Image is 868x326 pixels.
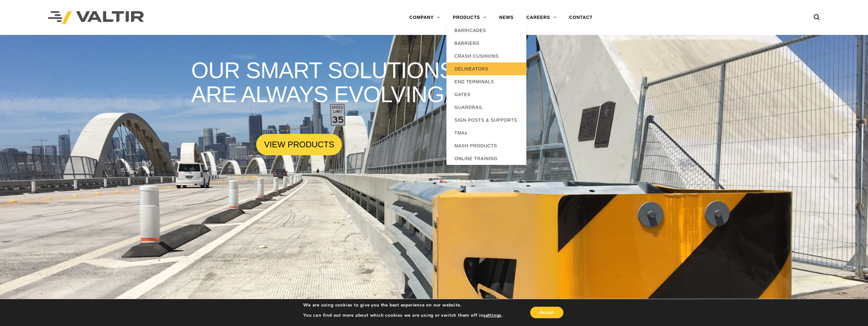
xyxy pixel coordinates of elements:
a: DELINEATORS [446,62,526,75]
a: ONLINE TRAINING [446,152,526,165]
a: END TERMINALS [446,75,526,88]
img: Valtir [48,11,144,24]
a: SIGN POSTS & SUPPORTS [446,114,526,126]
p: We are using cookies to give you the best experience on our website. [303,302,503,308]
rs-layer: OUR SMART SOLUTIONS ARE ALWAYS EVOLVING. [191,59,480,107]
a: VIEW PRODUCTS [256,134,342,155]
button: settings [483,313,501,318]
a: NEWS [493,11,520,24]
a: GATES [446,88,526,101]
a: CONTACT [563,11,599,24]
p: You can find out more about which cookies we are using or switch them off in . [303,313,503,318]
a: COMPANY [403,11,446,24]
a: TMAs [446,126,526,139]
a: BARRICADES [446,24,526,37]
button: Accept [530,307,564,318]
a: MASH PRODUCTS [446,139,526,152]
a: PRODUCTS [446,11,493,24]
a: GUARDRAIL [446,101,526,114]
a: CRASH CUSHIONS [446,50,526,62]
a: BARRIERS [446,37,526,50]
a: CAREERS [520,11,563,24]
